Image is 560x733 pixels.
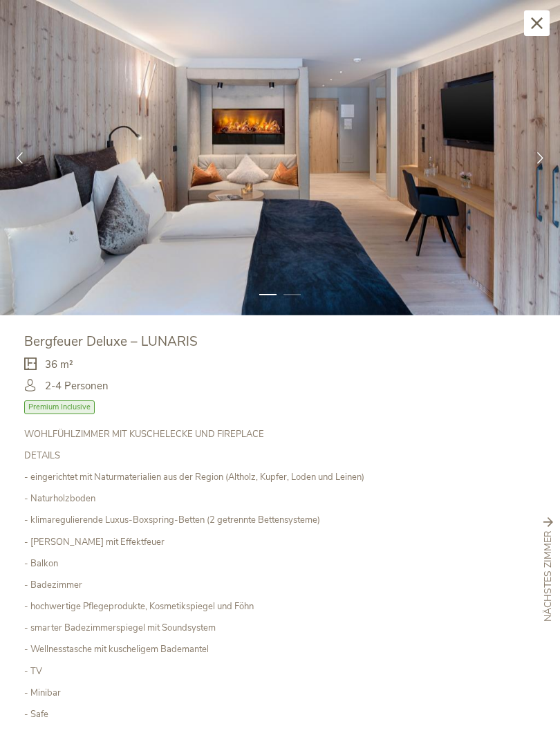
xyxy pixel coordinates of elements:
p: DETAILS [24,449,536,462]
span: 36 m² [45,358,73,372]
p: - eingerichtet mit Naturmaterialien aus der Region (Altholz, Kupfer, Loden und Leinen) [24,471,536,483]
p: WOHLFÜHLZIMMER MIT KUSCHELECKE UND FIREPLACE [24,428,536,440]
span: Premium Inclusive [24,400,95,414]
p: - Naturholzboden [24,492,536,505]
span: Bergfeuer Deluxe – LUNARIS [24,333,198,351]
span: 2-4 Personen [45,379,109,393]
